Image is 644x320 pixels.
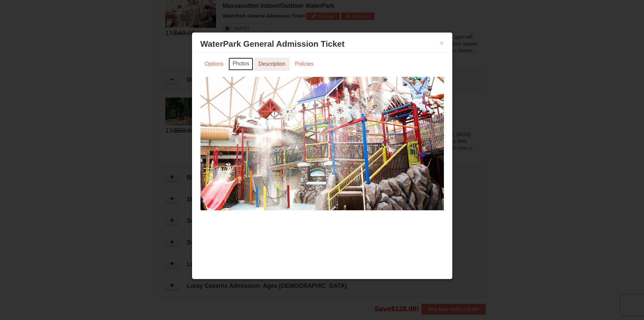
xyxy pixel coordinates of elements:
img: 6619917-1403-22d2226d.jpg [200,77,444,210]
button: × [440,40,444,46]
a: Description [254,58,290,70]
a: Policies [290,58,318,70]
a: Photos [229,58,254,70]
a: Options [200,58,228,70]
span: WaterPark General Admission Ticket [200,39,345,48]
